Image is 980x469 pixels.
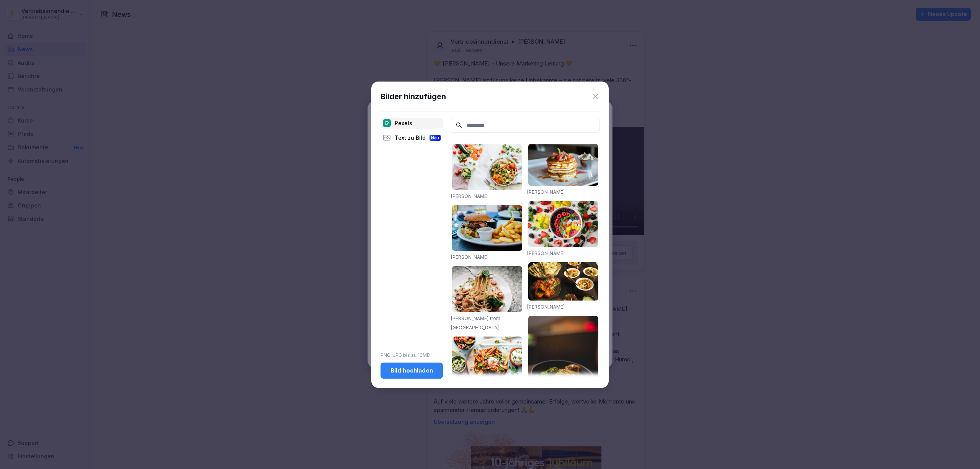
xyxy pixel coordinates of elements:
[527,250,565,256] a: [PERSON_NAME]
[452,205,522,251] img: pexels-photo-70497.jpeg
[381,132,443,143] div: Text zu Bild
[528,262,598,301] img: pexels-photo-958545.jpeg
[452,337,522,389] img: pexels-photo-1640772.jpeg
[451,315,500,330] a: [PERSON_NAME] from [GEOGRAPHIC_DATA]
[528,201,598,247] img: pexels-photo-1099680.jpeg
[381,91,446,102] h1: Bilder hinzufügen
[451,193,488,199] a: [PERSON_NAME]
[527,189,565,195] a: [PERSON_NAME]
[452,266,522,312] img: pexels-photo-1279330.jpeg
[381,352,443,359] p: PNG, JPG bis zu 10MB
[451,254,488,260] a: [PERSON_NAME]
[452,144,522,190] img: pexels-photo-1640777.jpeg
[381,363,443,379] button: Bild hochladen
[528,144,598,186] img: pexels-photo-376464.jpeg
[381,118,443,129] div: Pexels
[387,366,437,375] div: Bild hochladen
[383,119,391,127] img: pexels.png
[527,304,565,310] a: [PERSON_NAME]
[430,135,441,141] div: Neu
[528,316,598,422] img: pexels-photo-842571.jpeg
